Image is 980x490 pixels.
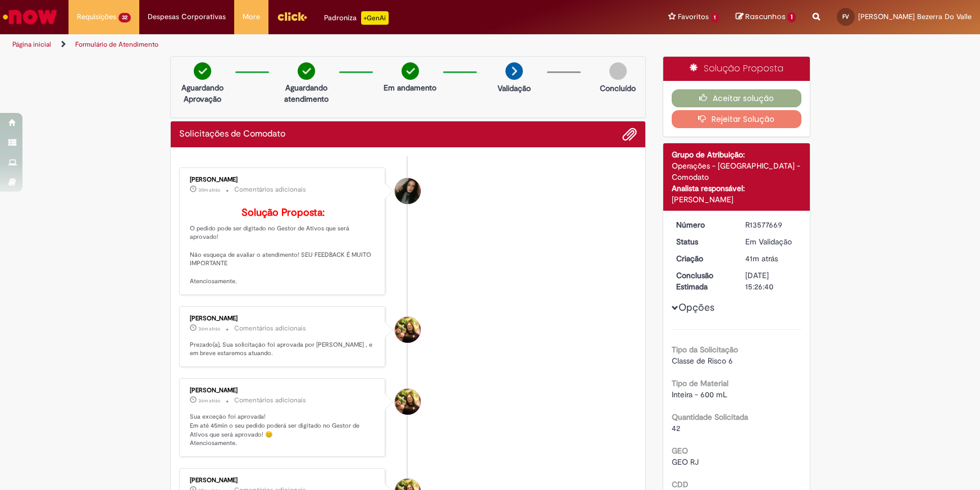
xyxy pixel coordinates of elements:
p: O pedido pode ser digitado no Gestor de Ativos que será aprovado! Não esqueça de avaliar o atendi... [190,207,377,286]
span: 1 [787,12,796,22]
div: Padroniza [324,11,389,25]
button: Adicionar anexos [622,127,637,142]
div: Analista responsável: [672,183,801,194]
h2: Solicitações de Comodato Histórico de tíquete [179,129,285,139]
span: 32 [118,13,131,22]
div: [PERSON_NAME] [672,194,801,205]
span: 30m atrás [198,187,220,193]
a: Formulário de Atendimento [75,40,158,49]
img: check-circle-green.png [194,62,211,80]
span: 1 [711,13,719,22]
div: Em Validação [745,236,797,247]
span: 41m atrás [745,253,778,264]
time: 29/09/2025 15:31:47 [198,187,220,193]
div: R13577669 [745,219,797,230]
button: Aceitar solução [672,89,801,107]
b: Tipo da Solicitação [672,344,738,355]
a: Rascunhos [736,12,796,22]
div: 29/09/2025 15:21:01 [745,253,797,264]
div: Grupo de Atribuição: [672,149,801,160]
div: Desiree da Silva Germano [395,178,421,204]
img: click_logo_yellow_360x200.png [277,8,307,25]
span: 42 [672,423,680,433]
img: check-circle-green.png [298,62,315,80]
img: img-circle-grey.png [609,62,627,80]
div: [PERSON_NAME] [190,477,377,484]
p: +GenAi [361,11,389,25]
span: Despesas Corporativas [148,11,226,22]
span: FV [842,13,849,20]
img: check-circle-green.png [402,62,419,80]
img: arrow-next.png [505,62,523,80]
img: ServiceNow [1,6,59,28]
div: Julia Vigiatto Lemos Silva [395,389,421,415]
span: [PERSON_NAME] Bezerra Do Valle [858,12,972,21]
span: Favoritos [678,11,709,22]
small: Comentários adicionais [234,324,306,333]
dt: Conclusão Estimada [668,270,737,292]
button: Rejeitar Solução [672,110,801,128]
span: More [243,11,260,22]
p: Em andamento [384,82,436,93]
time: 29/09/2025 15:25:49 [198,397,220,404]
span: Classe de Risco 6 [672,356,733,366]
ul: Trilhas de página [8,34,645,55]
dt: Número [668,219,737,230]
dt: Status [668,236,737,247]
p: Concluído [600,83,636,94]
span: GEO RJ [672,457,699,467]
p: Sua exceção foi aprovada! Em até 45min o seu pedido poderá ser digitado no Gestor de Ativos que s... [190,412,377,448]
small: Comentários adicionais [234,396,306,405]
span: Requisições [77,11,116,22]
time: 29/09/2025 15:26:40 [198,325,220,332]
b: Quantidade Solicitada [672,412,748,422]
div: [PERSON_NAME] [190,315,377,322]
div: [DATE] 15:26:40 [745,270,797,292]
span: Inteira - 600 mL [672,389,727,400]
div: [PERSON_NAME] [190,176,377,183]
p: Aguardando Aprovação [175,82,230,105]
p: Aguardando atendimento [279,82,334,105]
a: Página inicial [12,40,51,49]
div: Operações - [GEOGRAPHIC_DATA] - Comodato [672,160,801,183]
span: 36m atrás [198,325,220,332]
time: 29/09/2025 15:21:01 [745,253,778,264]
b: GEO [672,446,688,456]
p: Prezado(a), Sua solicitação foi aprovada por [PERSON_NAME] , e em breve estaremos atuando. [190,341,377,358]
small: Comentários adicionais [234,185,306,194]
b: CDD [672,479,689,489]
div: Solução Proposta [663,57,810,81]
dt: Criação [668,253,737,264]
p: Validação [498,83,531,94]
b: Solução Proposta: [241,206,325,219]
div: Julia Vigiatto Lemos Silva [395,317,421,343]
span: Rascunhos [745,11,786,22]
div: [PERSON_NAME] [190,387,377,394]
span: 36m atrás [198,397,220,404]
b: Tipo de Material [672,378,728,388]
